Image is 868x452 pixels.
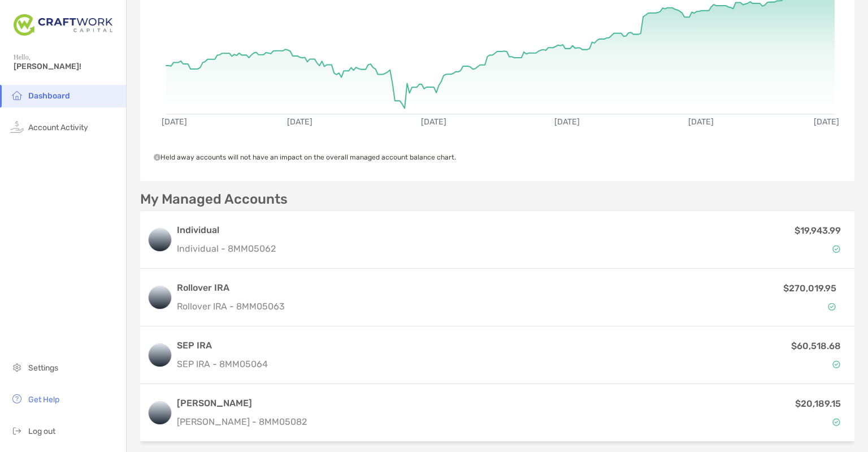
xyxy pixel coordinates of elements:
img: household icon [10,88,24,102]
text: [DATE] [688,117,714,127]
text: [DATE] [162,117,187,127]
h3: SEP IRA [177,339,268,352]
p: $19,943.99 [795,223,841,238]
text: [DATE] [421,117,446,127]
text: [DATE] [554,117,580,127]
span: Settings [28,363,58,373]
img: logo account [149,344,171,367]
p: SEP IRA - 8MM05064 [177,357,268,371]
p: $270,019.95 [783,281,836,295]
img: logo account [149,286,171,309]
img: logo account [149,229,171,251]
p: My Managed Accounts [140,192,288,206]
p: Rollover IRA - 8MM05063 [177,299,624,313]
h3: Rollover IRA [177,281,624,295]
p: $60,518.68 [791,339,841,353]
img: settings icon [10,360,24,374]
img: Zoe Logo [14,5,112,45]
span: [PERSON_NAME]! [14,62,119,71]
span: Log out [28,427,55,436]
span: Dashboard [28,91,70,101]
h3: [PERSON_NAME] [177,397,307,410]
span: Held away accounts will not have an impact on the overall managed account balance chart. [154,153,456,161]
h3: Individual [177,223,276,237]
p: [PERSON_NAME] - 8MM05082 [177,415,307,429]
p: Individual - 8MM05062 [177,242,276,256]
img: logout icon [10,424,24,437]
img: Account Status icon [828,303,836,311]
img: logo account [149,402,171,424]
text: [DATE] [814,117,839,127]
text: [DATE] [287,117,313,127]
img: get-help icon [10,392,24,406]
p: $20,189.15 [795,397,841,411]
span: Account Activity [28,123,88,132]
img: Account Status icon [832,360,840,368]
span: Get Help [28,395,59,404]
img: Account Status icon [832,245,840,253]
img: activity icon [10,120,24,134]
img: Account Status icon [832,418,840,426]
